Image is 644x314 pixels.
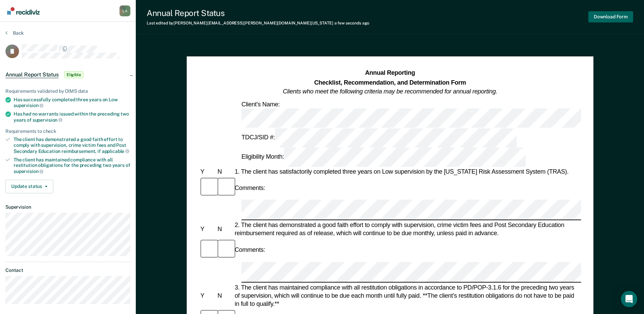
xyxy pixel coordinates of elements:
[14,169,43,174] span: supervision
[233,221,581,238] div: 2. The client has demonstrated a good faith effort to comply with supervision, crime victim fees ...
[233,168,581,176] div: 1. The client has satisfactorily completed three years on Low supervision by the [US_STATE] Risk ...
[64,71,84,78] span: Eligible
[14,157,130,174] div: The client has maintained compliance with all restitution obligations for the preceding two years of
[621,291,637,307] div: Open Intercom Messenger
[240,128,518,147] div: TDCJ/SID #:
[199,292,216,300] div: Y
[14,111,130,123] div: Has had no warrants issued within the preceding two years of
[5,204,130,210] dt: Supervision
[365,70,415,76] strong: Annual Reporting
[147,21,369,25] div: Last edited by [PERSON_NAME][EMAIL_ADDRESS][PERSON_NAME][DOMAIN_NAME][US_STATE]
[233,283,581,308] div: 3. The client has maintained compliance with all restitution obligations in accordance to PD/POP-...
[233,246,266,254] div: Comments:
[216,292,233,300] div: N
[33,117,62,123] span: supervision
[147,8,369,18] div: Annual Report Status
[283,88,497,95] em: Clients who meet the following criteria may be recommended for annual reporting.
[5,30,24,36] button: Back
[314,79,466,86] strong: Checklist, Recommendation, and Determination Form
[216,225,233,233] div: N
[199,168,216,176] div: Y
[119,5,130,16] button: Profile dropdown button
[5,88,130,94] div: Requirements validated by OIMS data
[5,128,130,134] div: Requirements to check
[14,103,43,108] span: supervision
[240,147,527,167] div: Eligibility Month:
[199,225,216,233] div: Y
[119,5,130,16] div: L A
[7,7,40,15] img: Recidiviz
[233,184,266,192] div: Comments:
[102,149,129,154] span: applicable
[588,11,633,22] button: Download Form
[14,97,130,108] div: Has successfully completed three years on Low
[216,168,233,176] div: N
[5,267,130,273] dt: Contact
[334,21,369,25] span: a few seconds ago
[5,71,59,78] span: Annual Report Status
[14,137,130,154] div: The client has demonstrated a good faith effort to comply with supervision, crime victim fees and...
[5,180,53,193] button: Update status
